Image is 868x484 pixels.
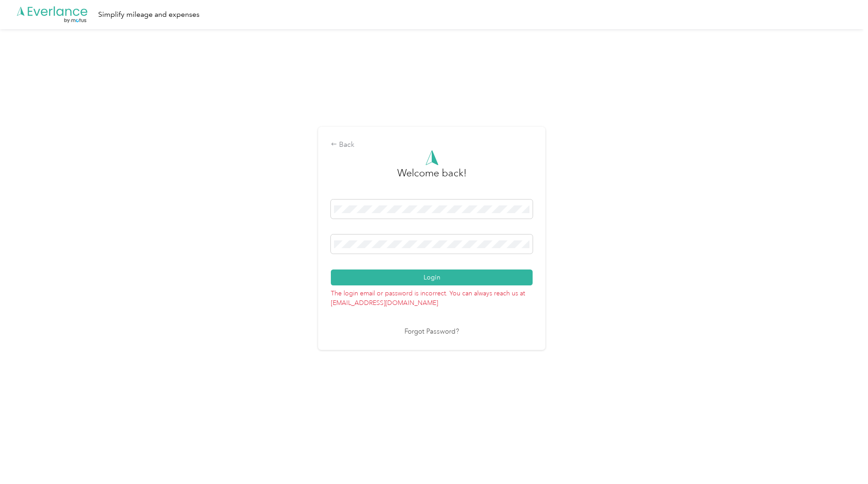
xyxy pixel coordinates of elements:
div: Simplify mileage and expenses [98,9,200,20]
p: The login email or password is incorrect. You can always reach us at [EMAIL_ADDRESS][DOMAIN_NAME] [331,285,533,308]
a: Forgot Password? [404,327,459,337]
div: Back [331,140,533,150]
h3: greeting [397,165,467,190]
button: Login [331,269,533,285]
